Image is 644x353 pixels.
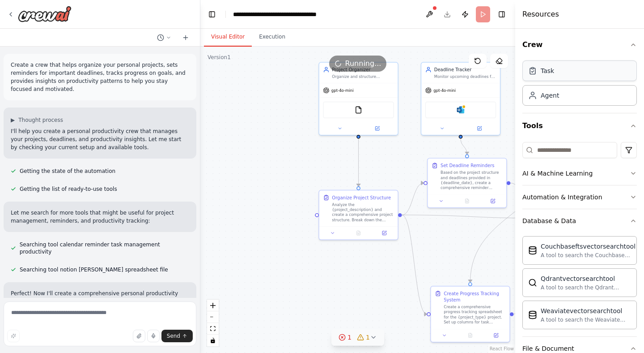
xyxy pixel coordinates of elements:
img: Logo [18,6,72,22]
g: Edge from 1dc8230e-eb95-4de0-888e-2de2c2e29237 to 09908152-d5de-4259-8498-e62b4eb9ed78 [402,212,539,221]
div: Couchbaseftsvectorsearchtool [541,242,636,251]
div: Task [541,66,554,75]
div: Version 1 [208,54,231,61]
div: Deadline Tracker [434,66,496,73]
button: Hide left sidebar [206,8,218,21]
div: React Flow controls [207,300,219,346]
button: Click to speak your automation idea [147,330,160,342]
div: Create Progress Tracking System [444,290,506,303]
div: Based on the project structure and deadlines provided in {deadline_date}, create a comprehensive ... [441,170,503,191]
div: Database & Data [522,216,576,225]
button: Database & Data [522,209,637,232]
a: React Flow attribution [490,346,514,351]
span: Getting the state of the automation [20,168,115,175]
button: Send [161,330,193,342]
span: Getting the list of ready-to-use tools [20,185,117,193]
button: No output available [457,331,483,339]
button: Open in side panel [482,197,504,205]
span: Thought process [18,116,63,124]
div: Set Deadline Reminders [441,162,494,168]
div: Organize Project StructureAnalyze the {project_description} and create a comprehensive project st... [318,190,398,240]
nav: breadcrumb [233,10,334,19]
button: Open in side panel [359,125,395,132]
img: Microsoft outlook [457,106,464,114]
span: Searching tool notion [PERSON_NAME] spreadsheet file [20,266,168,273]
div: Organize Project Structure [332,194,391,201]
button: Upload files [133,330,145,342]
button: Tools [522,113,637,138]
g: Edge from 1dc8230e-eb95-4de0-888e-2de2c2e29237 to d80b00a4-d84b-45a9-9481-bbe3ce516508 [402,180,424,218]
g: Edge from 45350597-2657-441c-9622-5ee603854155 to 1dc8230e-eb95-4de0-888e-2de2c2e29237 [355,139,361,186]
g: Edge from d80b00a4-d84b-45a9-9481-bbe3ce516508 to 09908152-d5de-4259-8498-e62b4eb9ed78 [510,180,538,221]
div: Create Progress Tracking SystemCreate a comprehensive progress tracking spreadsheet for the {proj... [430,286,510,342]
div: Deadline TrackerMonitor upcoming deadlines for {project_type} projects and create strategic remin... [421,62,501,135]
div: AI & Machine Learning [522,169,593,178]
div: Agent [541,91,559,100]
button: Crew [522,32,637,57]
div: Project Organizer [332,66,394,73]
button: Start a new chat [178,32,193,43]
button: toggle interactivity [207,335,219,346]
button: Visual Editor [204,28,252,47]
button: Switch to previous chat [153,32,175,43]
span: 1 [347,333,352,342]
button: ▶Thought process [11,116,63,124]
img: Weaviatevectorsearchtool [528,310,537,319]
div: File & Document [522,344,574,353]
button: AI & Machine Learning [522,162,637,185]
button: zoom out [207,311,219,323]
button: No output available [345,229,372,237]
div: Analyze the {project_description} and create a comprehensive project structure. Break down the pr... [332,202,394,223]
span: gpt-4o-mini [331,88,354,93]
div: A tool to search the Weaviate database for relevant information on internal documents. [541,316,631,323]
g: Edge from 80284ff8-4c88-4791-97fd-e4ac7adf5e6a to d80b00a4-d84b-45a9-9481-bbe3ce516508 [458,139,470,155]
img: FileReadTool [355,106,362,114]
button: fit view [207,323,219,335]
button: Open in side panel [461,125,497,132]
button: Improve this prompt [7,330,20,342]
button: Execution [252,28,292,47]
span: Searching tool calendar reminder task management productivity [20,241,189,255]
span: Running... [345,58,381,69]
div: Automation & Integration [522,193,602,202]
div: Monitor upcoming deadlines for {project_type} projects and create strategic reminder schedules to... [434,74,496,79]
div: Set Deadline RemindersBased on the project structure and deadlines provided in {deadline_date}, c... [427,158,507,208]
div: Crew [522,57,637,113]
p: Create a crew that helps organize your personal projects, sets reminders for important deadlines,... [11,61,189,93]
div: Database & Data [522,232,637,336]
div: A tool to search the Qdrant database for relevant information on internal documents. [541,284,631,291]
g: Edge from e614996b-25c0-4b8c-a959-dd0f8c078256 to 9e010edd-4905-4f72-b1a0-0dd8040a163c [467,139,566,283]
p: Perfect! Now I'll create a comprehensive personal productivity crew with specialized agents. Let ... [11,289,189,306]
button: Open in side panel [373,229,395,237]
p: Let me search for more tools that might be useful for project management, reminders, and producti... [11,209,189,225]
p: I'll help you create a personal productivity crew that manages your projects, deadlines, and prod... [11,127,189,151]
span: gpt-4o-mini [433,88,456,93]
div: A tool to search the Couchbase database for relevant information on internal documents. [541,252,636,259]
g: Edge from 1dc8230e-eb95-4de0-888e-2de2c2e29237 to 9e010edd-4905-4f72-b1a0-0dd8040a163c [402,212,427,318]
span: 1 [366,333,370,342]
span: Send [167,332,180,340]
button: Open in side panel [485,331,507,339]
button: No output available [453,197,480,205]
button: Hide right sidebar [496,8,508,21]
button: zoom in [207,300,219,311]
img: Couchbaseftsvectorsearchtool [528,246,537,255]
button: Automation & Integration [522,185,637,209]
div: Create a comprehensive progress tracking spreadsheet for the {project_type} project. Set up colum... [444,304,506,325]
button: 11 [331,329,384,346]
h4: Resources [522,9,559,20]
div: Weaviatevectorsearchtool [541,306,631,315]
div: Qdrantvectorsearchtool [541,274,631,283]
span: ▶ [11,116,15,124]
div: Organize and structure personal projects by breaking them into manageable tasks, setting prioriti... [332,74,394,79]
img: Qdrantvectorsearchtool [528,278,537,287]
div: Project OrganizerOrganize and structure personal projects by breaking them into manageable tasks,... [318,62,398,135]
